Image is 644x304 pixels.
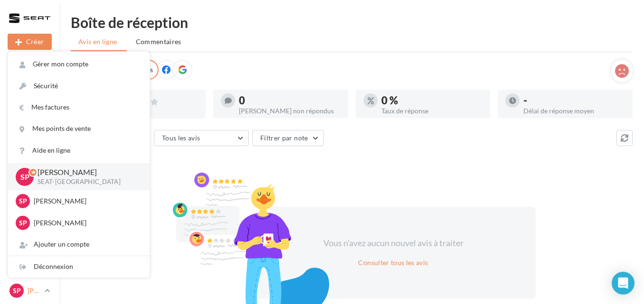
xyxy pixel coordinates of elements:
div: Taux de réponse [381,108,483,114]
div: 0 [239,95,341,106]
p: SEAT-[GEOGRAPHIC_DATA] [38,178,134,186]
a: Sécurité [8,75,150,97]
div: Nouvelle campagne [8,34,52,50]
button: Consulter tous les avis [354,257,432,268]
button: Créer [8,34,52,50]
button: Filtrer par note [252,130,324,146]
a: Gérer mon compte [8,54,150,75]
div: Déconnexion [8,256,150,277]
span: Sp [20,171,29,182]
p: [PERSON_NAME] [34,196,138,206]
p: [PERSON_NAME] [28,286,41,295]
button: Tous les avis [154,130,249,146]
span: Sp [19,218,27,228]
p: [PERSON_NAME] [38,167,134,178]
a: Aide en ligne [8,140,150,161]
span: Sp [19,196,27,206]
div: Open Intercom Messenger [612,272,635,295]
div: Ajouter un compte [8,234,150,255]
a: Mes factures [8,97,150,118]
span: Commentaires [136,37,181,46]
div: [PERSON_NAME] non répondus [239,108,341,114]
div: Boîte de réception [71,15,633,29]
div: - [523,95,625,106]
a: Sp [PERSON_NAME] [8,282,52,300]
span: Sp [13,286,21,295]
div: Délai de réponse moyen [523,108,625,114]
div: Vous n'avez aucun nouvel avis à traiter [312,237,475,249]
p: [PERSON_NAME] [34,218,138,228]
span: Tous les avis [162,134,200,142]
div: 0 % [381,95,483,106]
a: Mes points de vente [8,118,150,139]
